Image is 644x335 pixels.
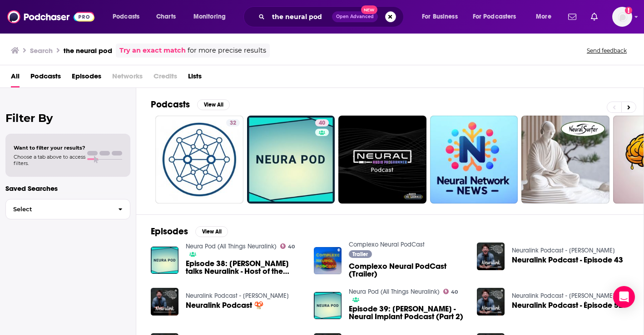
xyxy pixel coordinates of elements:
[349,241,425,248] a: Complexo Neural PodCast
[112,69,143,87] span: Networks
[512,292,615,300] a: Neuralink Podcast - Alec Desjardins
[151,99,230,110] a: PodcastsView All
[314,292,342,320] img: Episode 39: Ladan Jiracek - Neural Implant Podcast (Part 2)
[72,69,101,87] a: Episodes
[119,45,186,56] a: Try an exact match
[186,301,264,309] a: Neuralink Podcast 🍄
[11,69,20,87] a: All
[7,8,94,25] img: Podchaser - Follow, Share and Rate Podcasts
[349,288,440,296] a: Neura Pod (All Things Neuralink)
[314,247,342,275] img: Complexo Neural PodCast (Trailer)
[186,260,303,275] span: Episode 38: [PERSON_NAME] talks Neuralink - Host of the Neural Implant Podcast
[14,154,85,166] span: Choose a tab above to access filters.
[612,7,632,27] span: Logged in as Ruth_Nebius
[349,305,466,320] a: Episode 39: Ladan Jiracek - Neural Implant Podcast (Part 2)
[361,5,377,14] span: New
[565,9,580,24] a: Show notifications dropdown
[536,10,551,23] span: More
[288,245,295,249] span: 40
[422,10,458,23] span: For Business
[186,260,303,275] a: Episode 38: Ladan Jiracek talks Neuralink - Host of the Neural Implant Podcast
[113,10,139,23] span: Podcasts
[477,288,505,316] img: Neuralink Podcast - Épisode 52
[268,10,332,24] input: Search podcasts, credits, & more...
[151,226,228,237] a: EpisodesView All
[5,184,130,193] p: Saved Searches
[197,99,230,110] button: View All
[352,252,368,257] span: Trailer
[155,116,243,204] a: 32
[151,99,190,110] h2: Podcasts
[230,119,236,128] span: 32
[5,112,130,125] h2: Filter By
[195,226,228,237] button: View All
[530,10,563,24] button: open menu
[477,243,505,270] img: Neuralink Podcast - Episode 43
[193,10,226,23] span: Monitoring
[612,7,632,27] button: Show profile menu
[416,10,469,24] button: open menu
[252,6,412,27] div: Search podcasts, credits, & more...
[349,262,466,278] a: Complexo Neural PodCast (Trailer)
[226,119,240,126] a: 32
[587,9,601,24] a: Show notifications dropdown
[512,247,615,254] a: Neuralink Podcast - Alec Desjardins
[151,247,178,274] img: Episode 38: Ladan Jiracek talks Neuralink - Host of the Neural Implant Podcast
[30,69,61,87] a: Podcasts
[625,7,632,14] svg: Add a profile image
[14,145,85,151] span: Want to filter your results?
[188,45,266,56] span: for more precise results
[280,243,295,249] a: 40
[336,15,374,19] span: Open Advanced
[612,7,632,27] img: User Profile
[332,11,378,22] button: Open AdvancedNew
[30,46,53,55] h3: Search
[106,10,151,24] button: open menu
[349,305,466,320] span: Episode 39: [PERSON_NAME] - Neural Implant Podcast (Part 2)
[151,288,178,316] img: Neuralink Podcast 🍄
[467,10,530,24] button: open menu
[6,206,111,212] span: Select
[156,10,176,23] span: Charts
[151,226,188,237] h2: Episodes
[5,199,130,219] button: Select
[186,243,277,250] a: Neura Pod (All Things Neuralink)
[613,286,635,308] div: Open Intercom Messenger
[512,256,623,264] a: Neuralink Podcast - Episode 43
[473,10,516,23] span: For Podcasters
[584,47,629,54] button: Send feedback
[150,10,181,24] a: Charts
[154,69,177,87] span: Credits
[187,10,238,24] button: open menu
[188,69,202,87] a: Lists
[64,46,112,55] h3: the neural pod
[247,116,335,204] a: 40
[315,119,329,126] a: 40
[186,292,289,300] a: Neuralink Podcast - Alec Desjardins
[451,290,458,294] span: 40
[443,289,458,294] a: 40
[319,119,325,128] span: 40
[512,301,623,309] a: Neuralink Podcast - Épisode 52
